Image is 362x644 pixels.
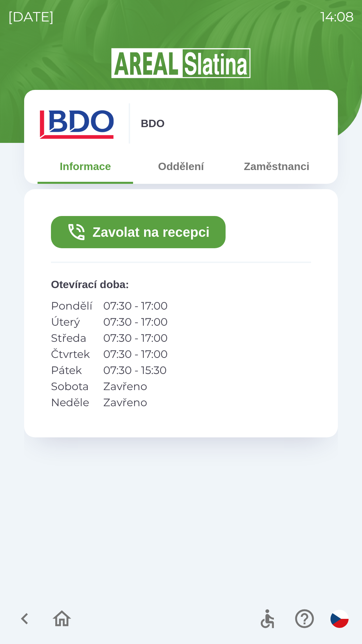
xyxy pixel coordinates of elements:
p: 07:30 - 15:30 [103,362,168,378]
img: cs flag [330,610,349,628]
p: Zavřeno [103,378,168,394]
p: Pátek [51,362,93,378]
p: 07:30 - 17:00 [103,330,168,346]
p: Pondělí [51,298,93,314]
p: Čtvrtek [51,346,93,362]
img: Logo [24,47,338,79]
button: Zaměstnanci [229,154,324,178]
p: 07:30 - 17:00 [103,314,168,330]
button: Informace [38,154,133,178]
button: Zavolat na recepci [51,216,226,248]
p: Otevírací doba : [51,276,311,292]
button: Oddělení [133,154,229,178]
p: BDO [141,115,165,131]
p: Zavřeno [103,394,168,411]
p: Středa [51,330,93,346]
p: 07:30 - 17:00 [103,346,168,362]
p: 07:30 - 17:00 [103,298,168,314]
p: Neděle [51,394,93,411]
p: [DATE] [8,7,54,27]
img: ae7449ef-04f1-48ed-85b5-e61960c78b50.png [38,103,118,144]
p: Úterý [51,314,93,330]
p: 14:08 [320,7,354,27]
p: Sobota [51,378,93,394]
